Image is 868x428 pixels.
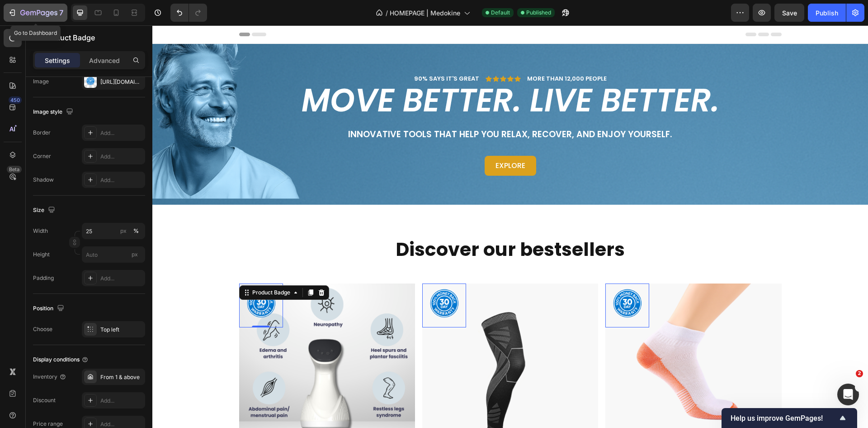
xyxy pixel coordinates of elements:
div: Price range [33,420,63,428]
div: 450 [9,96,22,104]
div: px [120,227,127,235]
div: Image [33,77,49,86]
div: Beta [7,166,22,173]
a: Explore [332,130,384,151]
div: Add... [100,274,143,283]
p: Product Badge [44,32,142,43]
div: Add... [100,129,143,137]
div: Border [33,129,51,137]
div: Image style [33,106,75,118]
div: Choose [33,325,52,333]
div: Undo/Redo [170,4,207,22]
input: px [82,246,145,263]
div: Top left [100,326,143,334]
iframe: Design area [152,25,868,428]
p: 7 [59,7,63,18]
div: Product Badge [98,263,140,271]
div: Add... [100,397,143,405]
div: Corner [33,152,51,160]
div: Padding [33,274,54,282]
p: 90% SAYS IT'S GREAT [262,50,327,58]
div: Inventory [33,373,66,381]
div: [URL][DOMAIN_NAME] [100,78,143,86]
span: HOMEPAGE | Medokine [390,8,460,18]
div: Position [33,303,66,315]
span: Default [491,9,510,17]
p: Innovative tools that help you relax, recover, and enjoy yourself. [8,104,708,115]
div: Publish [816,8,838,18]
span: Help us improve GemPages! [731,414,837,423]
p: MORE THAN 12,000 PEOPLE [375,50,454,58]
iframe: Intercom live chat [837,384,859,405]
label: Width [33,227,48,235]
div: Size [33,204,57,216]
div: Display conditions [33,356,89,364]
button: Save [774,4,804,22]
span: Save [782,9,797,17]
button: % [118,226,129,236]
span: px [132,251,138,258]
span: / [386,8,388,18]
button: px [131,226,142,236]
span: 2 [856,370,863,377]
button: Show survey - Help us improve GemPages! [731,413,848,423]
h2: Move better. Live better. [7,58,709,92]
span: Published [526,9,551,17]
button: 7 [4,4,67,22]
p: Advanced [89,56,120,65]
p: Explore [343,136,373,145]
button: Publish [808,4,846,22]
div: Add... [100,176,143,184]
p: Settings [45,56,70,65]
div: Add... [100,153,143,161]
h2: Discover our bestsellers [87,212,629,236]
input: px% [82,223,145,239]
div: % [133,227,139,235]
label: Height [33,250,50,259]
div: Discount [33,396,56,404]
div: Shadow [33,176,54,184]
div: From 1 & above [100,373,143,381]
